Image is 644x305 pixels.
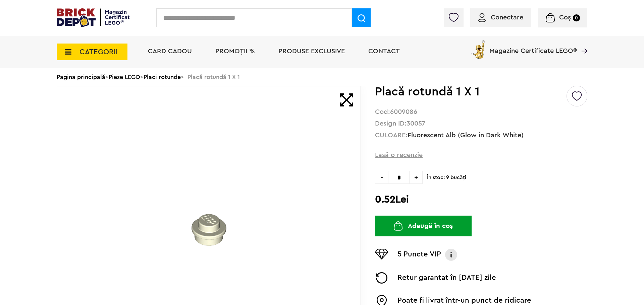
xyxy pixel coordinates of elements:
[559,14,571,21] span: Coș
[577,39,587,46] a: Magazine Certificate LEGO®
[57,68,587,86] div: > > > Placă rotundă 1 X 1
[375,121,587,127] div: Design ID:
[375,216,472,236] button: Adaugă în coș
[375,272,388,284] img: Returnare
[375,249,388,259] img: Puncte VIP
[148,48,192,55] a: Card Cadou
[397,249,441,261] p: 5 Puncte VIP
[278,48,345,55] a: Produse exclusive
[390,108,417,115] strong: 6009086
[478,14,523,21] a: Conectare
[573,14,580,21] small: 0
[375,194,587,206] h2: 0.52Lei
[375,150,423,160] span: Lasă o recenzie
[368,48,400,55] a: Contact
[109,74,140,80] a: Piese LEGO
[491,14,523,21] span: Conectare
[427,171,587,181] span: În stoc: 9 bucăţi
[375,109,587,115] div: Cod:
[407,120,425,127] strong: 30057
[375,86,566,98] h1: Placă rotundă 1 X 1
[79,48,118,56] span: CATEGORII
[444,249,458,261] img: Info VIP
[397,272,496,284] p: Retur garantat în [DATE] zile
[57,74,105,80] a: Pagina principală
[408,132,524,139] a: Fluorescent Alb (Glow in Dark White)
[177,198,241,262] img: Placă rotundă 1 X 1
[410,171,423,184] span: +
[144,74,181,80] a: Placi rotunde
[489,39,577,54] span: Magazine Certificate LEGO®
[375,132,587,139] div: CULOARE:
[375,171,388,184] span: -
[215,48,255,55] a: PROMOȚII %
